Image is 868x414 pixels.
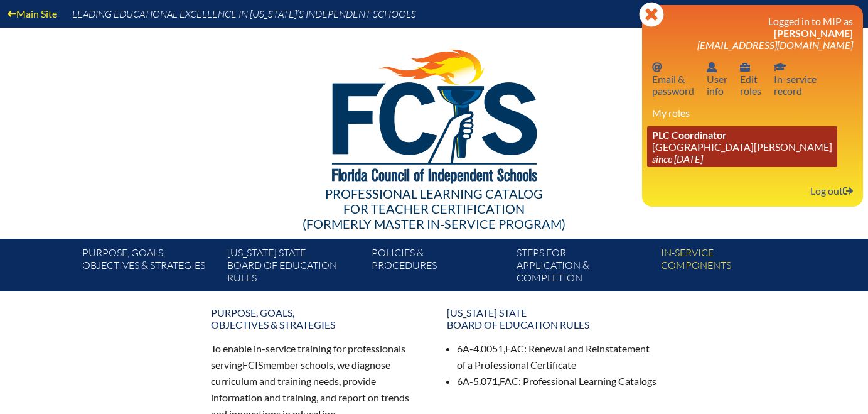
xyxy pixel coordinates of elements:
[639,2,664,27] svg: Close
[735,58,766,99] a: User infoEditroles
[203,302,429,335] a: Purpose, goals,objectives & strategies
[652,107,853,119] h3: My roles
[707,62,717,72] svg: User info
[769,58,822,99] a: In-service recordIn-servicerecord
[652,15,853,51] h3: Logged in to MIP as
[73,186,796,231] div: Professional Learning Catalog (formerly Master In-service Program)
[843,186,853,196] svg: Log out
[774,62,786,72] svg: In-service record
[652,62,662,72] svg: Email password
[652,153,703,165] i: since [DATE]
[647,126,837,167] a: PLC Coordinator [GEOGRAPHIC_DATA][PERSON_NAME] since [DATE]
[697,39,853,51] span: [EMAIL_ADDRESS][DOMAIN_NAME]
[647,58,699,99] a: Email passwordEmail &password
[457,340,658,373] li: 6A-4.0051, : Renewal and Reinstatement of a Professional Certificate
[457,373,658,389] li: 6A-5.071, : Professional Learning Catalogs
[343,201,525,216] span: for Teacher Certification
[656,244,800,291] a: In-servicecomponents
[512,244,656,291] a: Steps forapplication & completion
[505,342,524,354] span: FAC
[652,129,727,141] span: PLC Coordinator
[805,182,858,199] a: Log outLog out
[774,27,853,39] span: [PERSON_NAME]
[500,375,518,387] span: FAC
[242,359,263,371] span: FCIS
[439,302,665,335] a: [US_STATE] StateBoard of Education rules
[740,62,750,72] svg: User info
[702,58,732,99] a: User infoUserinfo
[367,244,511,291] a: Policies &Procedures
[3,5,62,22] a: Main Site
[77,244,222,291] a: Purpose, goals,objectives & strategies
[222,244,367,291] a: [US_STATE] StateBoard of Education rules
[304,28,564,199] img: FCISlogo221.eps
